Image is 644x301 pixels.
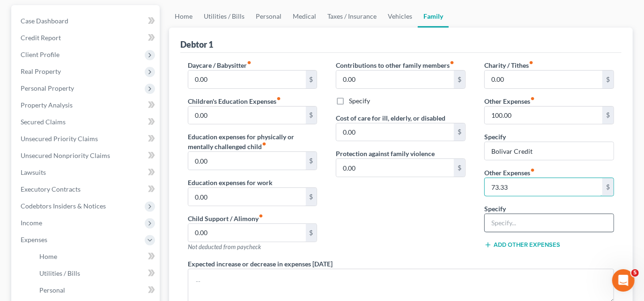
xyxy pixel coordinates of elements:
span: Lawsuits [21,168,46,176]
i: fiber_manual_record [529,60,533,65]
a: Vehicles [382,5,418,28]
div: $ [306,224,317,242]
input: -- [336,159,454,177]
label: Other Expenses [484,168,535,178]
a: Family [418,5,449,28]
span: Personal [39,286,65,294]
div: $ [306,188,317,206]
label: Specify [349,96,370,106]
span: Executory Contracts [21,185,81,193]
iframe: Intercom live chat [612,269,635,292]
div: $ [306,152,317,170]
label: Specify [484,132,506,142]
label: Education expenses for work [188,178,273,187]
div: $ [602,178,614,196]
div: $ [454,71,465,88]
button: Add Other Expenses [484,241,560,249]
span: Secured Claims [21,118,66,126]
a: Unsecured Priority Claims [13,130,160,147]
input: -- [188,71,306,88]
div: $ [454,123,465,141]
a: Utilities / Bills [32,265,160,282]
div: $ [306,107,317,124]
i: fiber_manual_record [259,214,263,218]
label: Cost of care for ill, elderly, or disabled [336,113,445,123]
input: Specify... [485,214,614,232]
label: Expected increase or decrease in expenses [DATE] [188,259,333,269]
a: Medical [287,5,322,28]
a: Personal [32,282,160,299]
span: Personal Property [21,84,74,92]
span: Utilities / Bills [39,269,80,277]
i: fiber_manual_record [276,96,281,101]
a: Home [32,248,160,265]
label: Children's Education Expenses [188,96,281,106]
a: Executory Contracts [13,181,160,198]
i: fiber_manual_record [530,96,535,101]
label: Charity / Tithes [484,60,533,70]
span: Expenses [21,236,47,244]
div: $ [602,71,614,88]
i: fiber_manual_record [530,168,535,172]
label: Education expenses for physically or mentally challenged child [188,132,318,151]
input: -- [485,178,602,196]
a: Lawsuits [13,164,160,181]
span: Real Property [21,67,61,75]
span: Unsecured Priority Claims [21,135,98,143]
label: Other Expenses [484,96,535,106]
a: Credit Report [13,29,160,46]
input: -- [485,71,602,88]
div: $ [602,107,614,124]
span: Not deducted from paycheck [188,243,261,251]
span: Codebtors Insiders & Notices [21,202,106,210]
a: Property Analysis [13,97,160,114]
span: Home [39,252,57,260]
label: Child Support / Alimony [188,214,263,223]
i: fiber_manual_record [262,142,266,146]
input: -- [485,107,602,124]
a: Home [169,5,198,28]
a: Personal [250,5,287,28]
span: Credit Report [21,34,61,42]
input: -- [336,71,454,88]
label: Contributions to other family members [336,60,454,70]
input: -- [188,188,306,206]
span: Case Dashboard [21,17,68,25]
a: Unsecured Nonpriority Claims [13,147,160,164]
div: Debtor 1 [180,39,213,50]
label: Specify [484,204,506,214]
a: Case Dashboard [13,13,160,29]
span: Income [21,219,42,227]
span: Property Analysis [21,101,73,109]
input: -- [188,152,306,170]
input: -- [188,224,306,242]
i: fiber_manual_record [450,60,454,65]
i: fiber_manual_record [247,60,252,65]
input: -- [188,107,306,124]
input: -- [336,123,454,141]
a: Secured Claims [13,114,160,130]
a: Utilities / Bills [198,5,250,28]
span: Client Profile [21,50,59,58]
div: $ [454,159,465,177]
div: $ [306,71,317,88]
a: Taxes / Insurance [322,5,382,28]
span: Unsecured Nonpriority Claims [21,151,110,159]
label: Daycare / Babysitter [188,60,252,70]
span: 5 [631,269,639,277]
label: Protection against family violence [336,149,435,158]
input: Specify... [485,142,614,160]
